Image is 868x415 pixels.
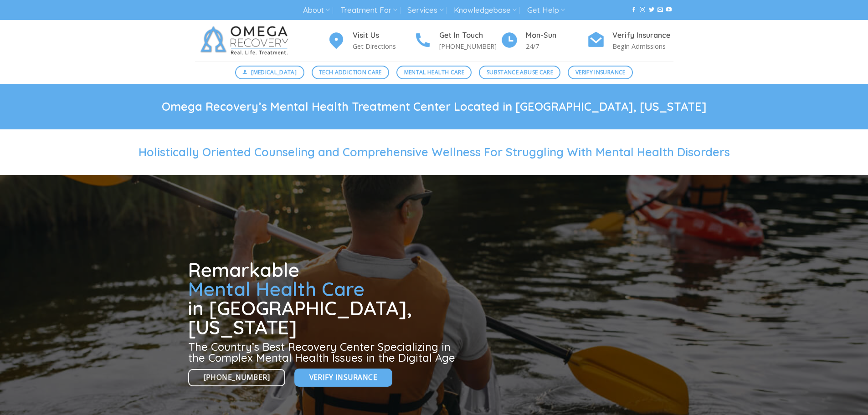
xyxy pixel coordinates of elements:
[612,30,673,41] h4: Verify Insurance
[640,7,645,13] a: Follow on Instagram
[526,30,587,41] h4: Mon-Sun
[666,7,672,13] a: Follow on YouTube
[353,30,414,41] h4: Visit Us
[327,30,414,52] a: Visit Us Get Directions
[309,372,377,383] span: Verify Insurance
[303,2,330,19] a: About
[526,41,587,51] p: 24/7
[527,2,565,19] a: Get Help
[479,66,560,79] a: Substance Abuse Care
[188,261,459,337] h1: Remarkable in [GEOGRAPHIC_DATA], [US_STATE]
[575,68,626,77] span: Verify Insurance
[204,372,270,383] span: [PHONE_NUMBER]
[139,145,730,159] span: Holistically Oriented Counseling and Comprehensive Wellness For Struggling With Mental Health Dis...
[649,7,654,13] a: Follow on Twitter
[439,30,500,41] h4: Get In Touch
[657,7,663,13] a: Send us an email
[235,66,304,79] a: [MEDICAL_DATA]
[404,68,464,77] span: Mental Health Care
[319,68,382,77] span: Tech Addiction Care
[340,2,397,19] a: Treatment For
[294,369,392,386] a: Verify Insurance
[407,2,443,19] a: Services
[188,341,459,363] h3: The Country’s Best Recovery Center Specializing in the Complex Mental Health Issues in the Digita...
[188,277,365,301] span: Mental Health Care
[188,369,286,387] a: [PHONE_NUMBER]
[251,68,297,77] span: [MEDICAL_DATA]
[439,41,500,51] p: [PHONE_NUMBER]
[487,68,553,77] span: Substance Abuse Care
[454,2,517,19] a: Knowledgebase
[195,20,298,61] img: Omega Recovery
[631,7,637,13] a: Follow on Facebook
[612,41,673,51] p: Begin Admissions
[396,66,472,79] a: Mental Health Care
[353,41,414,51] p: Get Directions
[568,66,633,79] a: Verify Insurance
[312,66,390,79] a: Tech Addiction Care
[414,30,500,52] a: Get In Touch [PHONE_NUMBER]
[587,30,673,52] a: Verify Insurance Begin Admissions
